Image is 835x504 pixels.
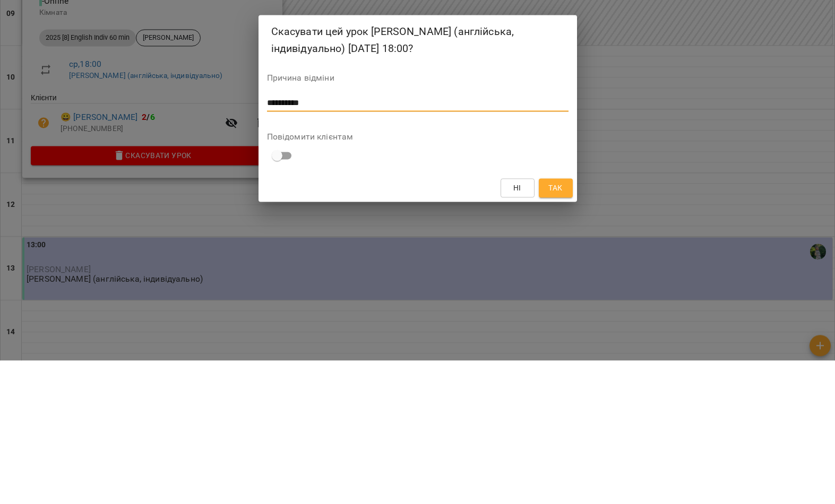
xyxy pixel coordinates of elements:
[271,167,564,201] h2: Скасувати цей урок [PERSON_NAME] (англійська, індивідуально) [DATE] 18:00?
[501,322,535,341] button: Ні
[539,322,573,341] button: Так
[267,276,569,285] label: Повідомити клієнтам
[267,218,569,226] label: Причина відміни
[513,325,521,338] span: Ні
[548,325,562,338] span: Так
